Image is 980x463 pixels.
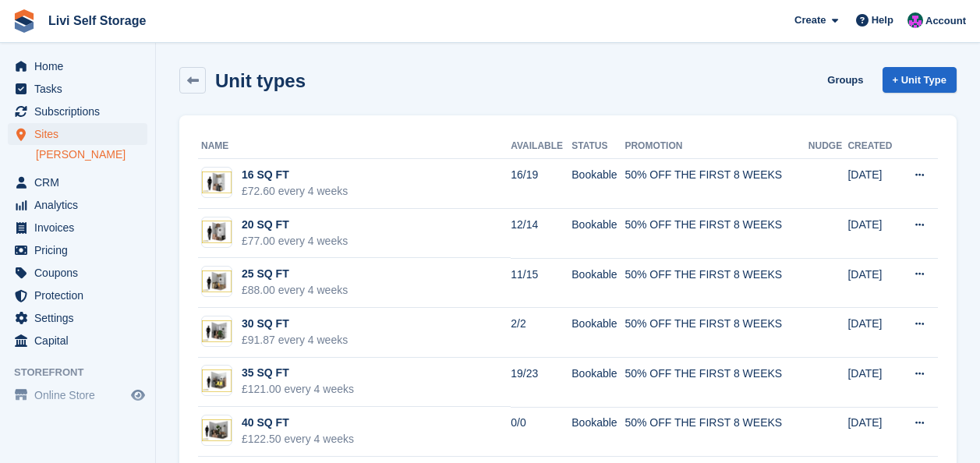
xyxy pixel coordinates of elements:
a: menu [8,194,147,216]
a: menu [8,55,147,77]
div: 20 SQ FT [242,217,348,233]
th: Promotion [624,134,808,159]
span: Invoices [34,217,128,239]
td: [DATE] [847,308,900,358]
img: 30-sqft-unit.jpg [202,320,232,343]
a: menu [8,285,147,306]
span: Coupons [34,262,128,284]
a: + Unit Type [883,67,957,93]
td: 0/0 [511,407,571,457]
td: Bookable [571,358,624,408]
span: Online Store [34,384,128,406]
a: menu [8,101,147,122]
div: 25 SQ FT [242,266,348,282]
span: Account [925,13,966,29]
a: menu [8,307,147,329]
td: 50% OFF THE FIRST 8 WEEKS [624,358,808,408]
div: 30 SQ FT [242,316,348,332]
a: menu [8,239,147,261]
span: Settings [34,307,128,329]
img: 35-sqft-unit.jpg [202,369,232,392]
th: Created [847,134,900,159]
div: 40 SQ FT [242,415,354,431]
div: 35 SQ FT [242,365,354,381]
span: Sites [34,123,128,145]
span: Home [34,55,128,77]
div: 16 SQ FT [242,167,348,183]
a: Preview store [129,386,147,405]
img: 20-sqft-unit.jpg [202,221,232,243]
td: [DATE] [847,159,900,209]
span: Tasks [34,78,128,100]
div: £122.50 every 4 weeks [242,431,354,447]
img: 15-sqft-unit.jpg [202,171,232,194]
div: £121.00 every 4 weeks [242,381,354,398]
th: Status [571,134,624,159]
img: stora-icon-8386f47178a22dfd0bd8f6a31ec36ba5ce8667c1dd55bd0f319d3a0aa187defe.svg [12,9,36,33]
h2: Unit types [215,70,306,91]
div: £72.60 every 4 weeks [242,183,348,200]
span: CRM [34,171,128,193]
span: Subscriptions [34,101,128,122]
td: Bookable [571,258,624,308]
td: 2/2 [511,308,571,358]
span: Protection [34,285,128,306]
div: £88.00 every 4 weeks [242,282,348,299]
span: Capital [34,330,128,352]
td: 19/23 [511,358,571,408]
span: Storefront [14,365,155,380]
td: 50% OFF THE FIRST 8 WEEKS [624,308,808,358]
td: [DATE] [847,407,900,457]
td: Bookable [571,407,624,457]
span: Pricing [34,239,128,261]
a: menu [8,78,147,100]
img: 40-sqft-unit.jpg [202,419,232,442]
td: Bookable [571,209,624,259]
div: £77.00 every 4 weeks [242,233,348,249]
span: Help [872,12,893,28]
td: 50% OFF THE FIRST 8 WEEKS [624,209,808,259]
a: Groups [821,67,869,93]
a: menu [8,171,147,193]
a: menu [8,384,147,406]
th: Available [511,134,571,159]
a: [PERSON_NAME] [36,147,147,162]
td: 50% OFF THE FIRST 8 WEEKS [624,159,808,209]
a: menu [8,330,147,352]
td: 12/14 [511,209,571,259]
div: £91.87 every 4 weeks [242,332,348,348]
a: Livi Self Storage [42,8,152,34]
img: Graham Cameron [907,12,923,28]
td: Bookable [571,159,624,209]
td: 50% OFF THE FIRST 8 WEEKS [624,258,808,308]
td: [DATE] [847,358,900,408]
td: 50% OFF THE FIRST 8 WEEKS [624,407,808,457]
td: 11/15 [511,258,571,308]
span: Analytics [34,194,128,216]
a: menu [8,123,147,145]
a: menu [8,262,147,284]
th: Name [198,134,511,159]
th: Nudge [808,134,848,159]
td: 16/19 [511,159,571,209]
td: [DATE] [847,258,900,308]
img: 25-sqft-unit.jpg [202,270,232,293]
span: Create [794,12,826,28]
td: Bookable [571,308,624,358]
td: [DATE] [847,209,900,259]
a: menu [8,217,147,239]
